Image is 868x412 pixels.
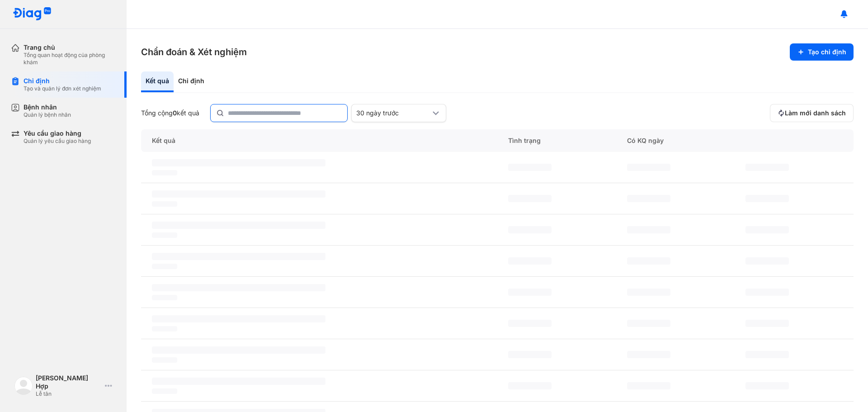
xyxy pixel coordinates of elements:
img: logo [14,377,33,395]
span: 0 [173,109,177,117]
div: Có KQ ngày [616,129,735,152]
span: ‌ [152,357,177,363]
span: ‌ [152,222,325,229]
span: ‌ [627,195,670,202]
div: Lễ tân [36,390,101,398]
span: ‌ [152,264,177,269]
div: Tình trạng [497,129,616,152]
span: ‌ [508,351,552,358]
span: ‌ [508,289,552,296]
span: ‌ [745,257,789,265]
span: ‌ [508,382,552,389]
span: Làm mới danh sách [785,109,846,117]
div: Quản lý yêu cầu giao hàng [24,137,91,145]
div: Bệnh nhân [24,103,71,111]
span: ‌ [627,382,670,389]
span: ‌ [508,164,552,171]
span: ‌ [745,226,789,233]
span: ‌ [152,295,177,300]
span: ‌ [745,382,789,389]
span: ‌ [627,320,670,327]
span: ‌ [152,232,177,238]
span: ‌ [745,289,789,296]
span: ‌ [152,190,325,198]
div: Kết quả [141,129,497,152]
span: ‌ [508,320,552,327]
span: ‌ [508,195,552,202]
span: ‌ [627,226,670,233]
span: ‌ [152,346,325,354]
span: ‌ [508,226,552,233]
div: [PERSON_NAME] Hợp [36,374,101,390]
span: ‌ [152,388,177,394]
span: ‌ [508,257,552,265]
div: Tổng quan hoạt động của phòng khám [24,52,116,66]
span: ‌ [627,257,670,265]
span: ‌ [627,164,670,171]
span: ‌ [745,320,789,327]
span: ‌ [745,195,789,202]
div: 30 ngày trước [356,109,430,117]
div: Yêu cầu giao hàng [24,129,91,137]
span: ‌ [152,253,325,260]
img: logo [13,7,52,21]
div: Kết quả [141,71,174,92]
button: Tạo chỉ định [790,43,854,61]
div: Tổng cộng kết quả [141,109,199,117]
button: Làm mới danh sách [770,104,854,122]
div: Trang chủ [24,43,116,52]
span: ‌ [152,170,177,175]
div: Chỉ định [174,71,209,92]
div: Quản lý bệnh nhân [24,111,71,118]
span: ‌ [627,289,670,296]
span: ‌ [627,351,670,358]
span: ‌ [152,201,177,207]
div: Chỉ định [24,77,101,85]
div: Tạo và quản lý đơn xét nghiệm [24,85,101,92]
span: ‌ [745,351,789,358]
span: ‌ [152,378,325,385]
span: ‌ [152,159,325,166]
span: ‌ [152,284,325,291]
span: ‌ [152,326,177,331]
span: ‌ [152,315,325,322]
span: ‌ [745,164,789,171]
h3: Chẩn đoán & Xét nghiệm [141,46,247,58]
